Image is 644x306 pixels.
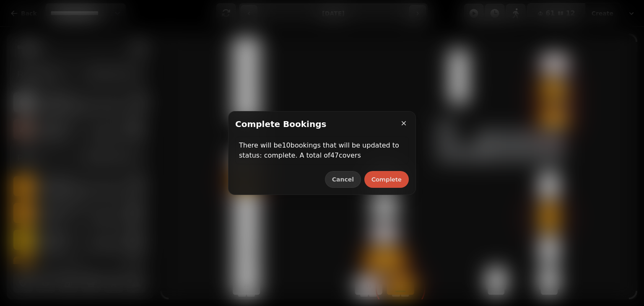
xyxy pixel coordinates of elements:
button: Cancel [325,171,361,188]
h2: Complete bookings [235,118,326,130]
button: Complete [364,171,409,188]
span: Complete [371,176,402,182]
p: There will be 10 bookings that will be updated to status: complete. A total of 47 covers [239,140,405,161]
span: Cancel [332,176,354,182]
